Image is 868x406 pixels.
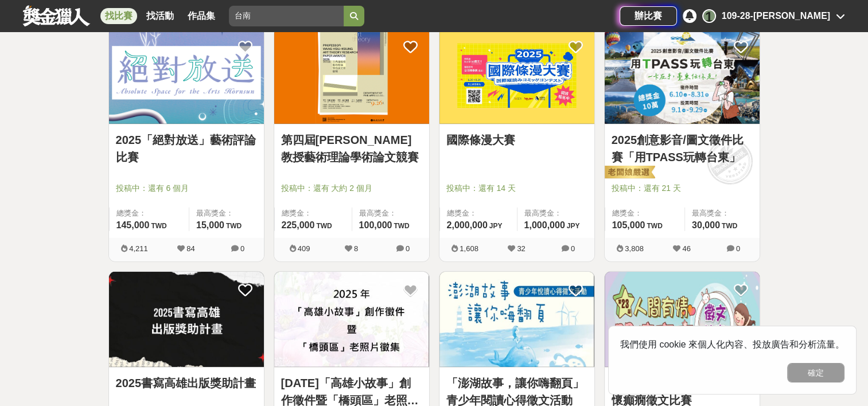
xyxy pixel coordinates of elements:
img: Cover Image [109,272,264,368]
span: 46 [682,244,690,253]
button: 確定 [787,363,844,382]
span: 總獎金： [612,208,678,219]
img: Cover Image [439,28,594,124]
span: 0 [240,244,244,253]
div: 1 [702,9,716,23]
a: 第四屆[PERSON_NAME]教授藝術理論學術論文競賽 [281,131,422,166]
a: Cover Image [274,272,429,368]
span: 409 [298,244,310,253]
span: 投稿中：還有 21 天 [612,182,753,194]
a: 找活動 [142,8,178,24]
img: Cover Image [605,28,760,124]
a: Cover Image [605,272,760,368]
span: 投稿中：還有 14 天 [446,182,587,194]
span: 84 [186,244,194,253]
a: 國際條漫大賽 [446,131,587,149]
span: 總獎金： [447,208,510,219]
img: Cover Image [274,272,429,368]
a: Cover Image [109,272,264,368]
span: TWD [151,222,166,230]
span: 32 [517,244,525,253]
span: 最高獎金： [196,208,257,219]
a: Cover Image [109,28,264,124]
a: 作品集 [183,8,220,24]
a: 辦比賽 [620,6,677,26]
span: TWD [647,222,662,230]
span: 1,000,000 [524,220,565,230]
a: Cover Image [274,28,429,124]
span: TWD [394,222,409,230]
a: Cover Image [439,28,594,124]
span: TWD [226,222,242,230]
span: 最高獎金： [692,208,753,219]
a: Cover Image [605,28,760,124]
a: 2025「絕對放送」藝術評論比賽 [116,131,257,166]
span: 145,000 [116,220,150,230]
span: JPY [489,222,503,230]
span: 1,608 [460,244,478,253]
img: Cover Image [274,28,429,124]
span: TWD [316,222,332,230]
span: 4,211 [129,244,148,253]
span: JPY [567,222,580,230]
img: Cover Image [605,272,760,368]
span: 0 [736,244,740,253]
span: 15,000 [196,220,224,230]
span: 100,000 [359,220,392,230]
span: 0 [406,244,410,253]
span: 0 [571,244,575,253]
a: 2025創意影音/圖文徵件比賽「用TPASS玩轉台東」 [612,131,753,166]
span: 總獎金： [282,208,345,219]
span: 8 [354,244,358,253]
a: 2025書寫高雄出版獎助計畫 [116,374,257,392]
input: 這樣Sale也可以： 安聯人壽創意銷售法募集 [229,6,344,26]
span: 30,000 [692,220,720,230]
span: 225,000 [282,220,315,230]
img: 老闆娘嚴選 [602,165,655,181]
span: 總獎金： [116,208,182,219]
span: 最高獎金： [359,208,422,219]
img: Cover Image [109,28,264,124]
a: Cover Image [439,272,594,368]
span: 105,000 [612,220,645,230]
span: 3,808 [625,244,644,253]
a: 找比賽 [100,8,137,24]
div: 109-28-[PERSON_NAME] [722,9,830,23]
img: Cover Image [439,272,594,368]
span: 最高獎金： [524,208,587,219]
span: 2,000,000 [447,220,488,230]
span: 投稿中：還有 6 個月 [116,182,257,194]
span: 投稿中：還有 大約 2 個月 [281,182,422,194]
span: TWD [722,222,737,230]
span: 我們使用 cookie 來個人化內容、投放廣告和分析流量。 [620,339,844,349]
